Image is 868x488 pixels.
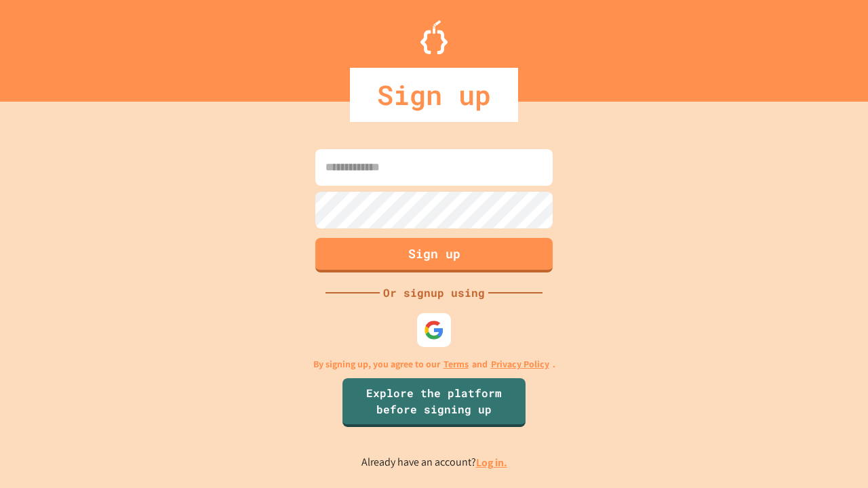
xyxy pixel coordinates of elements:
[380,285,488,301] div: Or signup using
[350,68,518,122] div: Sign up
[361,454,507,471] p: Already have an account?
[315,238,553,272] button: Sign up
[491,357,549,371] a: Privacy Policy
[443,357,469,371] a: Terms
[476,455,507,470] a: Log in.
[420,20,448,54] img: Logo.svg
[313,357,555,371] p: By signing up, you agree to our and .
[342,378,526,427] a: Explore the platform before signing up
[424,320,444,340] img: google-icon.svg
